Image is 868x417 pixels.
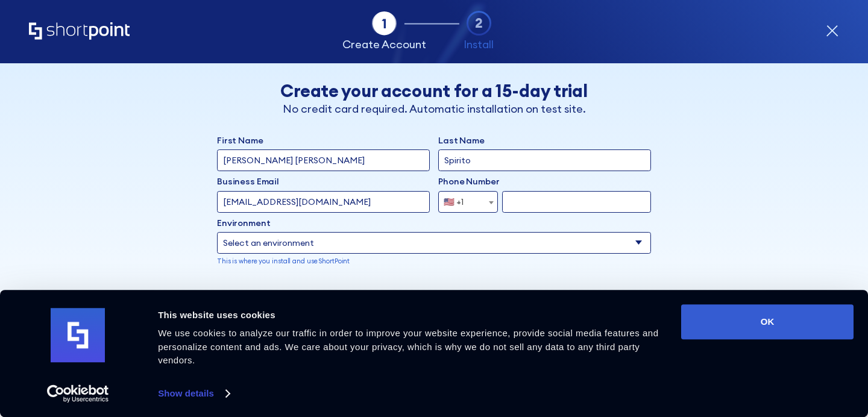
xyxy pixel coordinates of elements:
img: logo [51,309,105,363]
span: We use cookies to analyze our traffic in order to improve your website experience, provide social... [158,328,658,365]
button: OK [681,304,854,339]
a: Show details [158,384,229,403]
a: Usercentrics Cookiebot - opens in a new window [25,384,131,403]
div: This website uses cookies [158,308,667,322]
